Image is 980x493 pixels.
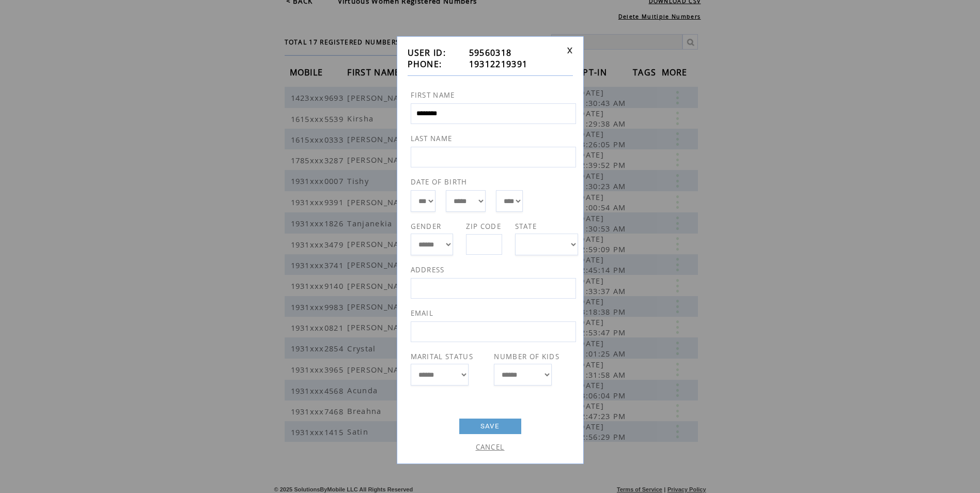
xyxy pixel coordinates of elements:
span: STATE [515,222,537,231]
span: NUMBER OF KIDS [494,352,559,361]
span: 19312219391 [469,58,528,70]
span: PHONE: [408,58,442,70]
span: USER ID: [408,47,446,58]
a: CANCEL [476,442,505,452]
span: ZIP CODE [466,222,502,231]
span: MARITAL STATUS [411,352,474,361]
span: EMAIL [411,309,434,318]
span: ADDRESS [411,265,445,274]
a: SAVE [459,419,521,434]
span: LAST NAME [411,134,453,143]
span: DATE OF BIRTH [411,177,468,187]
span: FIRST NAME [411,90,455,100]
span: 59560318 [469,47,512,58]
span: GENDER [411,222,442,231]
